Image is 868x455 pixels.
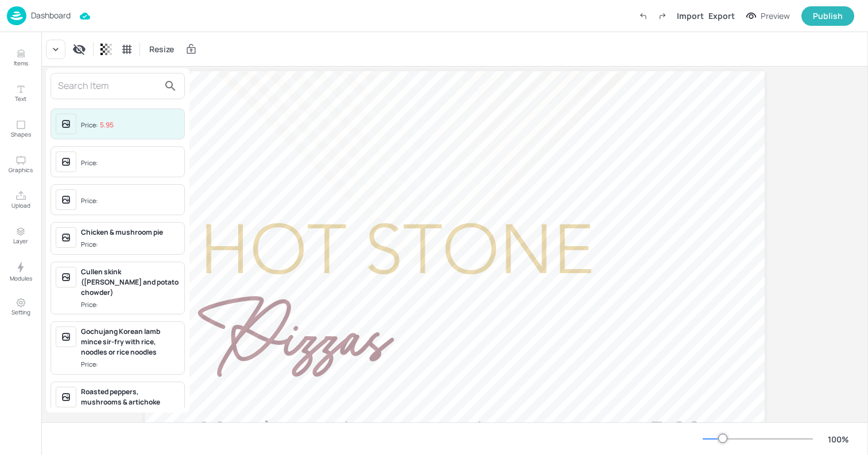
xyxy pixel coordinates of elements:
div: Price: [81,120,114,130]
div: Price: [81,360,100,370]
div: Price: [81,300,100,310]
div: Cullen skink ([PERSON_NAME] and potato chowder) [81,267,180,298]
div: Roasted peppers, mushrooms & artichoke [81,387,180,407]
div: Chicken & mushroom pie [81,227,180,238]
div: Price: [81,158,100,168]
p: 5.95 [100,121,114,129]
button: search [159,75,182,98]
div: Price: [81,196,100,206]
div: Price: [81,240,100,250]
input: Search Item [58,77,159,95]
div: Gochujang Korean lamb mince sir-fry with rice, noodles or rice noodles [81,326,180,357]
